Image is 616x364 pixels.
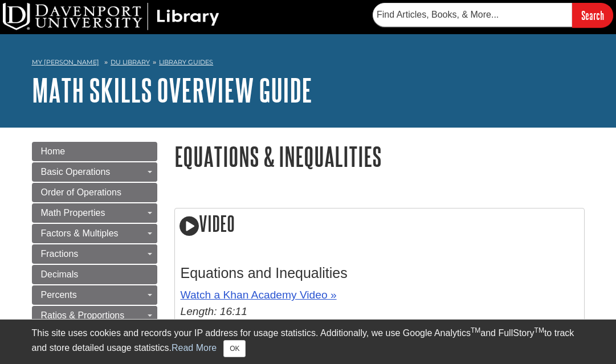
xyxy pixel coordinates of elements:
form: Searches DU Library's articles, books, and more [373,3,613,27]
a: Percents [32,285,157,305]
a: Decimals [32,265,157,284]
h2: Video [175,208,584,241]
span: Decimals [41,269,79,279]
span: Ratios & Proportions [41,310,125,320]
a: DU Library [111,58,150,66]
input: Find Articles, Books, & More... [373,3,572,27]
a: My [PERSON_NAME] [32,58,99,67]
a: Order of Operations [32,183,157,202]
sup: TM [535,326,544,334]
a: Basic Operations [32,162,157,182]
button: Close [223,340,246,357]
a: Home [32,142,157,161]
a: Ratios & Proportions [32,306,157,325]
span: Fractions [41,249,79,259]
span: Home [41,146,66,156]
a: Read More [172,343,217,353]
span: Order of Operations [41,187,121,197]
input: Search [572,3,613,27]
h3: Equations and Inequalities [181,265,578,281]
a: Watch a Khan Academy Video » [181,289,337,301]
a: Factors & Multiples [32,224,157,243]
span: Math Properties [41,208,105,218]
sup: TM [471,326,480,334]
span: Factors & Multiples [41,228,119,238]
h1: Equations & Inequalities [174,142,585,171]
div: This site uses cookies and records your IP address for usage statistics. Additionally, we use Goo... [32,326,585,357]
a: Math Properties [32,203,157,223]
nav: breadcrumb [32,55,585,73]
a: Library Guides [159,58,213,66]
span: Basic Operations [41,167,111,177]
img: DU Library [3,3,219,30]
span: Percents [41,290,77,300]
em: Length: 16:11 [181,305,247,317]
a: Math Skills Overview Guide [32,72,312,108]
a: Fractions [32,244,157,264]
